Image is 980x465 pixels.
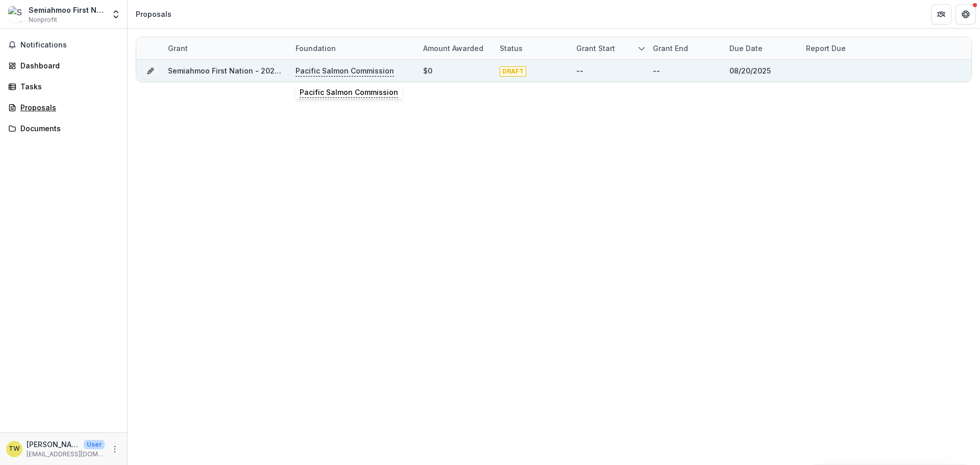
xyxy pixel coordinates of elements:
span: Notifications [20,41,119,50]
div: Proposals [136,9,171,19]
div: Status [494,43,529,54]
div: Documents [20,123,115,134]
span: DRAFT [500,66,526,77]
div: Grant [162,37,289,59]
div: Amount awarded [417,43,489,54]
div: Grant start [570,37,647,59]
div: Proposals [20,102,115,113]
div: Grant start [570,43,621,54]
button: Grant 791dad60-0d7a-4f30-ba2b-ecf74f8f1667 [142,63,159,79]
button: Notifications [4,37,123,53]
button: Open entity switcher [109,4,123,25]
div: Amount awarded [417,37,494,59]
svg: sorted descending [638,44,646,53]
img: Semiahmoo First Nation [8,6,24,22]
div: 08/20/2025 [729,65,771,76]
a: Documents [4,120,123,137]
a: Proposals [4,99,123,116]
div: Report Due [800,43,852,54]
button: More [109,443,121,455]
div: Tony Wong [9,446,20,452]
div: Status [494,37,570,59]
div: Report Due [800,37,876,59]
p: [EMAIL_ADDRESS][DOMAIN_NAME] [27,450,105,459]
div: Due Date [723,37,800,59]
div: Foundation [289,37,417,59]
div: Dashboard [20,60,115,71]
div: $0 [423,65,432,76]
div: Grant end [647,43,694,54]
div: Grant end [647,37,723,59]
span: Nonprofit [29,15,57,25]
p: User [84,440,105,449]
a: Dashboard [4,57,123,74]
button: Get Help [955,4,976,25]
div: Grant [162,43,194,54]
p: [PERSON_NAME] [27,439,80,450]
a: Semiahmoo First Nation - 2025 - Southern Fund Concept Application Form 2026 [168,66,453,75]
div: -- [576,65,583,76]
div: Foundation [289,43,342,54]
div: Tasks [20,81,115,92]
div: -- [653,65,660,76]
div: Due Date [723,43,769,54]
button: Partners [931,4,951,25]
p: Pacific Salmon Commission [296,65,394,77]
div: Semiahmoo First Nation [29,5,105,15]
a: Tasks [4,78,123,95]
nav: breadcrumb [132,7,176,21]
